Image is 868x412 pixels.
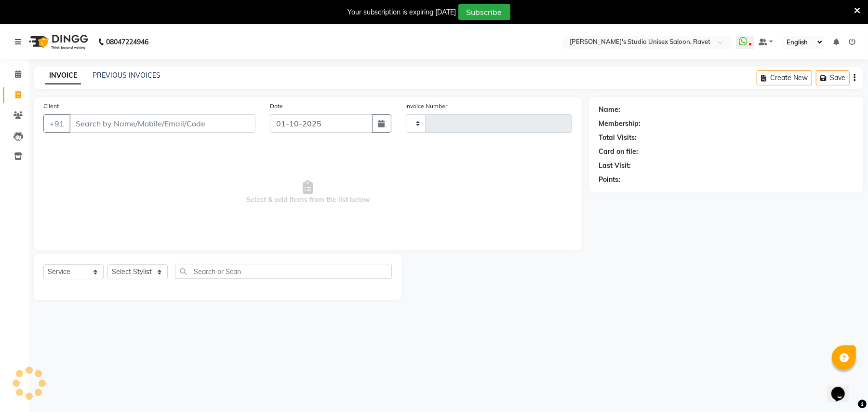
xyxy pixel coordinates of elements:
button: +91 [43,114,70,133]
div: Points: [599,175,620,185]
iframe: chat widget [828,373,858,402]
div: Card on file: [599,147,638,157]
label: Invoice Number [406,102,448,110]
label: Client [43,102,59,110]
div: Membership: [599,119,641,129]
div: Total Visits: [599,133,637,143]
a: PREVIOUS INVOICES [93,71,160,80]
input: Search by Name/Mobile/Email/Code [69,114,255,133]
button: Save [816,70,850,85]
a: INVOICE [45,67,81,84]
b: 08047224946 [106,28,148,55]
button: Subscribe [458,4,510,20]
button: Create New [757,70,812,85]
img: logo [25,28,91,55]
span: Select & add items from the list below [43,144,572,241]
label: Date [270,102,283,110]
input: Search or Scan [175,264,392,279]
div: Your subscription is expiring [DATE] [348,7,456,17]
div: Last Visit: [599,161,631,171]
div: Name: [599,105,620,115]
